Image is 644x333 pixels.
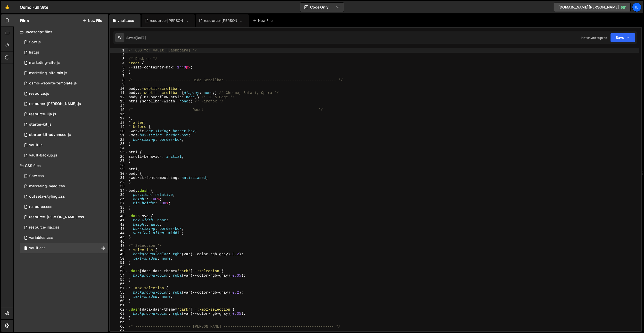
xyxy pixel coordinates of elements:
div: 10598/27699.css [20,202,108,212]
div: 12 [110,95,128,100]
div: 28 [110,163,128,168]
div: Javascript files [14,27,108,37]
a: [DOMAIN_NAME][PERSON_NAME] [554,3,631,12]
div: starter-kit-advanced.js [29,133,71,137]
div: list.js [29,50,39,55]
div: 49 [110,252,128,257]
div: 51 [110,261,128,265]
div: vault.js [29,143,43,147]
div: CSS files [14,161,108,171]
div: 37 [110,201,128,206]
div: 31 [110,176,128,180]
div: 22 [110,138,128,142]
div: vault.css [29,246,46,250]
div: starter-kit.js [29,122,52,127]
div: 10598/27700.js [20,109,108,119]
div: resource-[PERSON_NAME].css [150,18,188,23]
div: 1 [110,48,128,53]
button: Save [610,33,635,42]
div: 10598/44660.js [20,119,108,130]
div: 10598/27345.css [20,171,108,181]
div: 55 [110,278,128,282]
div: 47 [110,244,128,248]
div: 10598/44726.js [20,130,108,140]
div: 62 [110,308,128,312]
div: 58 [110,291,128,295]
div: 54 [110,274,128,278]
div: 48 [110,248,128,252]
div: 15 [110,108,128,112]
div: resource.js [29,91,49,96]
div: 34 [110,189,128,193]
div: marketing-site.js [29,60,60,65]
div: New File [253,18,275,23]
h2: Files [20,18,29,23]
div: 53 [110,269,128,274]
div: 21 [110,133,128,138]
div: Osmo Full Site [20,4,48,10]
div: 10598/27499.css [20,191,108,202]
div: 25 [110,150,128,155]
div: 9 [110,82,128,87]
a: Il [632,3,641,12]
div: 56 [110,282,128,286]
div: 10598/27496.css [20,233,108,243]
div: 40 [110,214,128,218]
div: outseta-styling.css [29,194,65,199]
div: resource.css [29,205,52,209]
div: Saved [126,36,146,40]
div: 64 [110,316,128,320]
div: 3 [110,57,128,61]
div: 59 [110,295,128,299]
div: resource-[PERSON_NAME].css [29,215,84,220]
div: 14 [110,104,128,108]
div: vault-backup.js [29,153,57,158]
div: variables.css [29,235,53,240]
div: 30 [110,172,128,176]
div: [DATE] [136,36,146,40]
div: 19 [110,125,128,129]
div: 10598/25101.js [20,150,108,161]
div: 65 [110,320,128,325]
div: resource-[PERSON_NAME].js [29,102,81,106]
div: 50 [110,257,128,261]
div: 33 [110,184,128,189]
div: resource-[PERSON_NAME].js [204,18,243,23]
div: 8 [110,78,128,83]
div: 16 [110,112,128,117]
div: 10598/27703.css [20,222,108,233]
div: 45 [110,235,128,240]
div: 63 [110,312,128,316]
div: marketing-head.css [29,184,65,189]
div: 24 [110,146,128,151]
div: 10598/27702.css [20,212,108,222]
div: 10598/29018.js [20,78,108,89]
div: 38 [110,206,128,210]
div: 10598/24130.js [20,140,108,150]
div: 67 [110,329,128,333]
div: 10598/28175.css [20,181,108,191]
div: 39 [110,210,128,214]
div: 10598/27344.js [20,37,108,47]
div: 36 [110,197,128,201]
div: 32 [110,180,128,185]
div: 20 [110,129,128,134]
div: 10598/28787.js [20,68,108,78]
div: 23 [110,142,128,146]
button: New File [83,19,102,23]
div: resource-ilja.css [29,225,59,230]
div: 27 [110,159,128,163]
div: 5 [110,65,128,70]
div: 4 [110,61,128,66]
div: 41 [110,218,128,223]
div: 2 [110,53,128,57]
div: 10 [110,87,128,91]
div: 18 [110,121,128,125]
div: marketing-site.min.js [29,71,67,75]
div: 43 [110,227,128,231]
div: 60 [110,299,128,303]
div: flow.js [29,40,41,45]
div: 42 [110,223,128,227]
div: 10598/27705.js [20,89,108,99]
div: 17 [110,116,128,121]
